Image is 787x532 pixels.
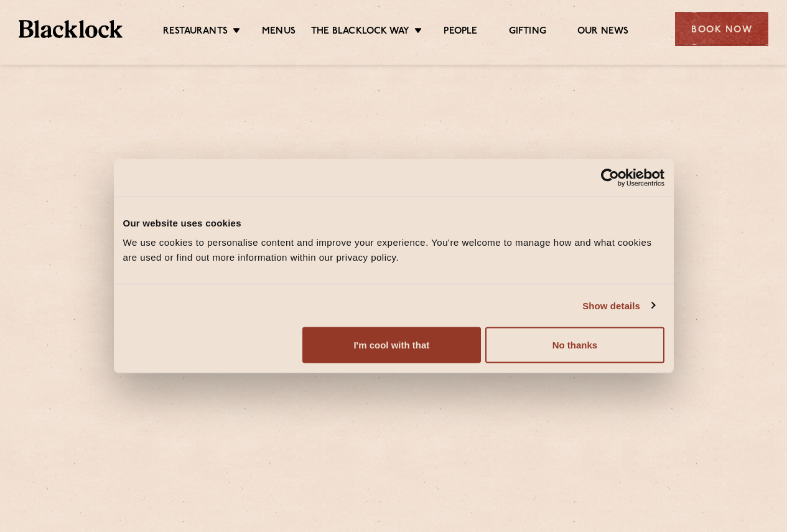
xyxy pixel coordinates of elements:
a: Gifting [509,26,546,39]
a: Usercentrics Cookiebot - opens in a new window [556,168,664,187]
div: We use cookies to personalise content and improve your experience. You're welcome to manage how a... [123,235,664,265]
div: Our website uses cookies [123,215,664,230]
div: Book Now [675,12,768,46]
button: No thanks [485,327,664,363]
a: The Blacklock Way [311,26,409,39]
img: BL_Textured_Logo-footer-cropped.svg [19,20,123,37]
a: Show details [582,298,654,313]
a: Restaurants [163,26,228,39]
a: People [444,26,477,39]
a: Our News [577,26,629,39]
a: Menus [262,26,296,39]
button: I'm cool with that [302,327,481,363]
